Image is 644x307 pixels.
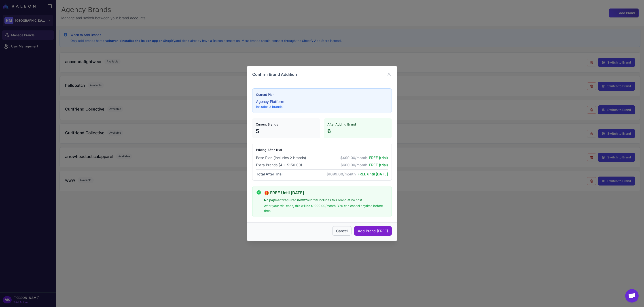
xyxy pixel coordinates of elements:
[332,226,352,236] button: Cancel
[252,71,297,77] h3: Confirm Brand Addition
[327,122,388,127] h4: After Adding Brand
[358,228,388,234] span: Add Brand (FREE)
[264,190,388,196] h4: 🎁 FREE Until [DATE]
[354,226,392,236] button: Add Brand (FREE)
[358,172,388,176] span: FREE until [DATE]
[340,156,367,160] span: $499.00/month
[256,162,302,168] span: Extra Brands (4 × $150.00)
[264,203,388,213] p: After your trial ends, this will be $1099.00/month. You can cancel anytime before then.
[256,99,388,104] p: Agency Platform
[256,104,388,109] p: Includes 2 brands
[327,128,388,135] p: 6
[256,122,317,127] h4: Current Brands
[341,163,367,167] span: $600.00/month
[256,147,388,152] h4: Pricing After Trial
[264,198,305,202] strong: No payment required now!
[326,172,356,176] span: $1099.00/month
[369,163,388,167] span: FREE (trial)
[256,155,306,160] span: Base Plan (includes 2 brands)
[256,92,388,97] h4: Current Plan
[256,128,317,135] p: 5
[369,156,388,160] span: FREE (trial)
[256,171,282,177] span: Total After Trial
[264,198,388,203] p: Your trial includes this brand at no cost.
[625,289,639,303] div: Open chat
